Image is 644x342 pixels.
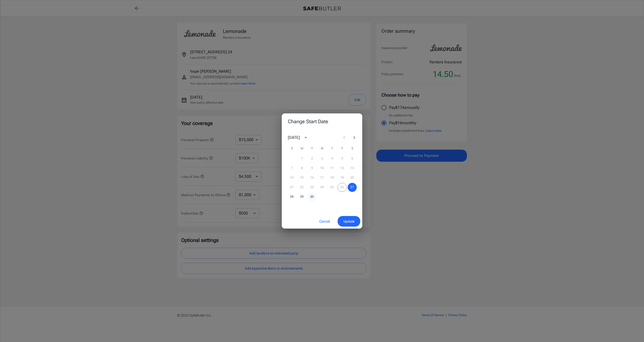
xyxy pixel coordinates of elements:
[288,135,300,141] div: [DATE]
[338,144,347,154] span: Friday
[313,216,336,227] button: Cancel
[349,133,359,143] button: Next month
[307,192,316,201] button: 30
[282,113,362,130] h2: Change Start Date
[287,192,296,201] button: 28
[287,144,296,154] span: Sunday
[297,144,306,154] span: Monday
[343,218,354,225] span: Update
[338,216,360,227] button: Update
[328,144,337,154] span: Thursday
[297,192,306,201] button: 29
[348,183,357,192] button: 27
[317,144,327,154] span: Wednesday
[307,144,316,154] span: Tuesday
[348,144,357,154] span: Saturday
[301,133,310,142] button: calendar view is open, switch to year view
